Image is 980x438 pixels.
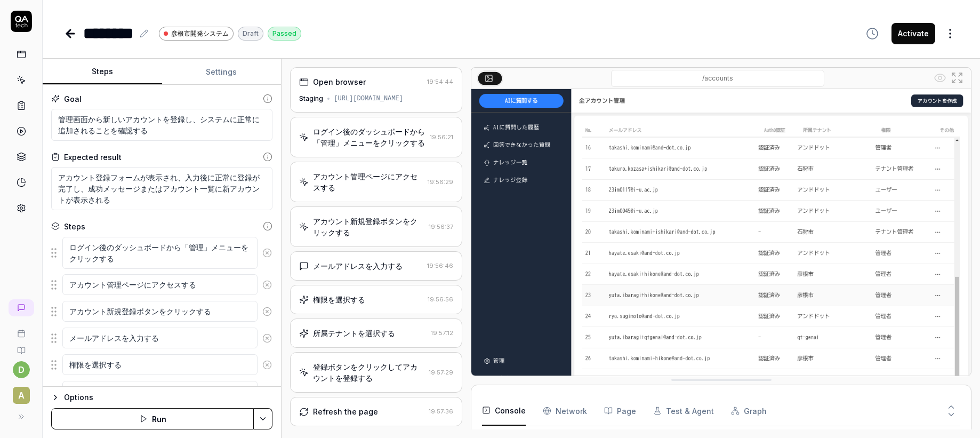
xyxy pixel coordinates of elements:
div: Suggestions [51,327,272,349]
div: Refresh the page [313,406,378,417]
button: View version history [859,23,885,44]
time: 19:57:12 [431,329,453,337]
div: Draft [238,27,263,41]
div: Steps [64,221,85,232]
button: Remove step [258,354,276,376]
div: Options [64,391,272,404]
button: Remove step [258,381,276,402]
div: アカウント新規登録ボタンをクリックする [313,216,424,238]
button: Steps [43,59,162,85]
div: Open browser [313,76,366,87]
div: Expected result [64,152,122,163]
time: 19:56:37 [429,223,453,230]
time: 19:57:36 [429,408,453,415]
button: Remove step [258,301,276,322]
div: ログイン後のダッシュボードから「管理」メニューをクリックする [313,126,425,148]
div: Passed [268,27,301,41]
button: Console [482,396,526,426]
div: Suggestions [51,354,272,376]
div: 登録ボタンをクリックしてアカウントを登録する [313,361,424,384]
time: 19:56:29 [428,178,453,186]
div: アカウント管理ページにアクセスする [313,171,423,193]
div: 権限を選択する [313,294,365,305]
a: Documentation [4,338,38,355]
time: 19:56:21 [430,133,453,141]
div: Suggestions [51,380,272,403]
time: 19:56:46 [427,262,453,269]
img: Screenshot [471,89,971,401]
div: 所属テナントを選択する [313,328,395,339]
button: Remove step [258,328,276,349]
button: Activate [891,23,935,44]
a: Book a call with us [4,321,38,338]
button: Remove step [258,274,276,296]
div: Suggestions [51,274,272,296]
div: Suggestions [51,300,272,323]
button: Remove step [258,242,276,264]
span: A [13,387,30,404]
button: Options [51,391,272,404]
button: Graph [731,396,767,426]
a: 彦根市開発システム [159,26,234,41]
button: Open in full screen [949,69,966,86]
button: d [13,361,30,378]
button: Page [604,396,636,426]
time: 19:56:56 [428,296,453,303]
button: Network [543,396,587,426]
button: Settings [162,59,282,85]
time: 19:54:44 [427,78,453,85]
time: 19:57:29 [429,369,453,376]
div: メールアドレスを入力する [313,260,403,272]
div: Staging [299,94,323,103]
button: A [4,378,38,406]
button: Show all interative elements [931,69,949,86]
button: Run [51,408,254,429]
div: Goal [64,93,82,105]
button: Test & Agent [653,396,714,426]
span: 彦根市開発システム [171,29,229,38]
div: [URL][DOMAIN_NAME] [334,94,403,103]
div: Suggestions [51,236,272,269]
a: New conversation [9,299,34,316]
